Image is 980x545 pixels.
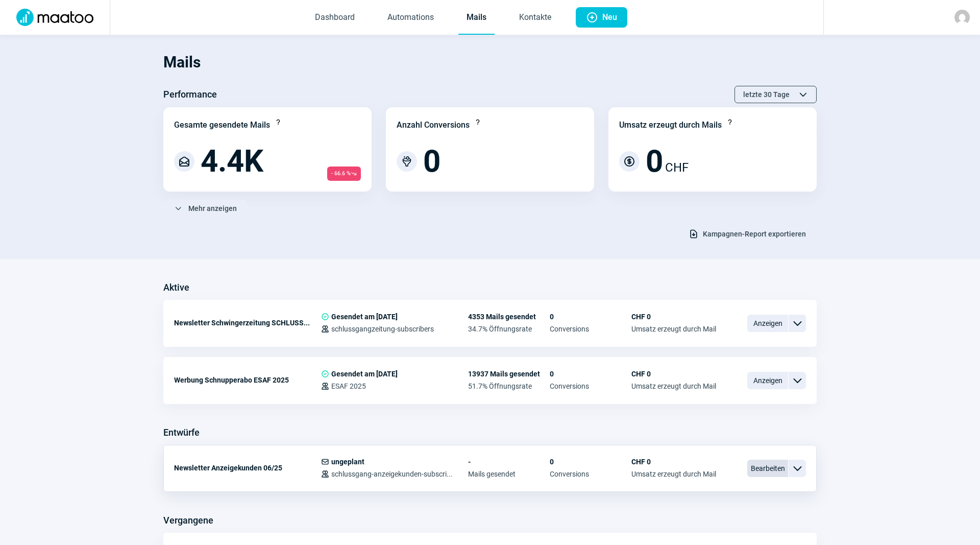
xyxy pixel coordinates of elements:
[331,325,434,333] span: schlussgangzeitung-subscribers
[163,45,817,80] h1: Mails
[163,512,213,529] h3: Vergangene
[163,424,200,441] h3: Entwürfe
[468,382,550,390] span: 51.7% Öffnungsrate
[665,158,689,177] span: CHF
[10,9,100,26] img: Logo
[201,146,263,177] span: 4.4K
[163,200,248,217] button: Mehr anzeigen
[468,325,550,333] span: 34.7% Öffnungsrate
[331,313,398,321] span: Gesendet am [DATE]
[703,226,806,242] span: Kampagnen-Report exportieren
[423,146,440,177] span: 0
[163,279,189,296] h3: Aktive
[174,458,321,478] div: Newsletter Anzeigekunden 06/25
[954,10,970,25] img: avatar
[631,382,716,390] span: Umsatz erzeugt durch Mail
[631,313,716,321] span: CHF 0
[550,370,631,378] span: 0
[331,458,364,466] span: ungeplant
[550,470,631,478] span: Conversions
[747,315,788,332] span: Anzeigen
[550,382,631,390] span: Conversions
[576,7,627,28] button: Neu
[550,313,631,321] span: 0
[631,325,716,333] span: Umsatz erzeugt durch Mail
[163,86,217,103] h3: Performance
[307,1,363,35] a: Dashboard
[631,470,716,478] span: Umsatz erzeugt durch Mail
[468,470,550,478] span: Mails gesendet
[743,86,790,103] span: letzte 30 Tage
[646,146,663,177] span: 0
[631,458,716,466] span: CHF 0
[602,7,617,28] span: Neu
[468,313,550,321] span: 4353 Mails gesendet
[331,370,398,378] span: Gesendet am [DATE]
[331,470,453,478] span: schlussgang-anzeigekunden-subscri...
[631,370,716,378] span: CHF 0
[678,225,817,243] button: Kampagnen-Report exportieren
[468,458,550,466] span: -
[174,370,321,390] div: Werbung Schnupperabo ESAF 2025
[511,1,559,35] a: Kontakte
[331,382,366,390] span: ESAF 2025
[174,313,321,333] div: Newsletter Schwingerzeitung SCHLUSS...
[458,1,495,35] a: Mails
[550,458,631,466] span: 0
[174,119,270,131] div: Gesamte gesendete Mails
[327,167,361,181] span: - 66.6 %
[468,370,550,378] span: 13937 Mails gesendet
[188,200,237,217] span: Mehr anzeigen
[747,460,788,477] span: Bearbeiten
[397,119,470,131] div: Anzahl Conversions
[550,325,631,333] span: Conversions
[379,1,442,35] a: Automations
[747,372,788,389] span: Anzeigen
[619,119,722,131] div: Umsatz erzeugt durch Mails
